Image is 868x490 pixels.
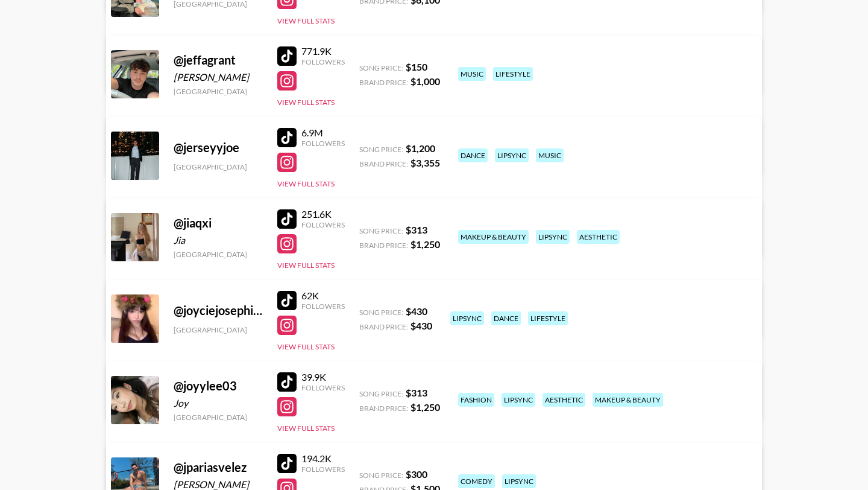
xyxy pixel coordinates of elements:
strong: $ 430 [410,320,432,331]
div: @ jpariasvelez [174,460,263,475]
strong: $ 300 [406,468,427,480]
div: Jia [174,234,263,246]
div: 62K [301,290,345,302]
div: @ jerseyyjoe [174,140,263,155]
div: lipsync [502,393,535,407]
span: Song Price: [359,389,403,398]
div: lipsync [502,474,536,488]
div: 771.9K [301,45,345,57]
div: @ joyciejosephine [174,303,263,318]
button: View Full Stats [277,261,335,270]
div: aesthetic [577,230,620,244]
div: 39.9K [301,371,345,383]
div: makeup & beauty [458,230,529,244]
div: [GEOGRAPHIC_DATA] [174,413,263,422]
div: [GEOGRAPHIC_DATA] [174,87,263,96]
div: Followers [301,465,345,474]
span: Song Price: [359,226,403,235]
span: Song Price: [359,145,403,154]
div: lipsync [495,148,529,162]
strong: $ 1,000 [410,75,440,87]
span: Brand Price: [359,159,408,168]
div: @ jeffagrant [174,52,263,68]
strong: $ 1,250 [410,401,440,413]
div: music [536,148,564,162]
div: @ joyylee03 [174,378,263,393]
div: comedy [458,474,495,488]
div: lipsync [536,230,570,244]
span: Brand Price: [359,78,408,87]
div: dance [458,148,488,162]
div: lifestyle [528,311,568,325]
div: 251.6K [301,208,345,220]
div: music [458,67,486,81]
div: [GEOGRAPHIC_DATA] [174,162,263,171]
button: View Full Stats [277,16,335,25]
div: dance [491,311,521,325]
div: lifestyle [493,67,533,81]
span: Brand Price: [359,322,408,331]
div: Followers [301,220,345,229]
strong: $ 313 [406,224,427,235]
div: Followers [301,57,345,66]
div: Joy [174,397,263,409]
button: View Full Stats [277,424,335,433]
strong: $ 430 [406,305,427,317]
div: 194.2K [301,453,345,465]
strong: $ 150 [406,61,427,72]
span: Song Price: [359,63,403,72]
div: 6.9M [301,127,345,139]
button: View Full Stats [277,342,335,351]
button: View Full Stats [277,179,335,188]
div: aesthetic [542,393,585,407]
div: [GEOGRAPHIC_DATA] [174,250,263,259]
strong: $ 1,250 [410,238,440,250]
div: [PERSON_NAME] [174,71,263,83]
span: Brand Price: [359,241,408,250]
div: [GEOGRAPHIC_DATA] [174,325,263,334]
div: @ jiaqxi [174,215,263,231]
span: Song Price: [359,308,403,317]
div: lipsync [450,311,484,325]
div: Followers [301,302,345,311]
div: makeup & beauty [593,393,663,407]
span: Song Price: [359,471,403,480]
span: Brand Price: [359,404,408,413]
strong: $ 313 [406,387,427,398]
strong: $ 3,355 [410,157,440,168]
div: Followers [301,139,345,148]
div: Followers [301,383,345,392]
strong: $ 1,200 [406,142,435,154]
button: View Full Stats [277,98,335,107]
div: fashion [458,393,494,407]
